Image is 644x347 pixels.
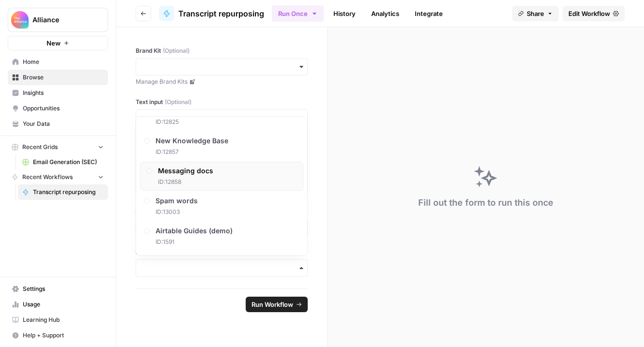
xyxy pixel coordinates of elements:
[23,73,104,82] span: Browse
[159,6,264,21] a: Transcript repurposing
[23,104,104,113] span: Opportunities
[8,70,108,85] a: Browse
[23,58,104,66] span: Home
[47,38,61,48] span: New
[8,312,108,328] a: Learning Hub
[527,9,544,18] span: Share
[165,98,191,106] span: (Optional)
[8,85,108,101] a: Insights
[11,11,29,29] img: Alliance Logo
[156,196,198,206] span: Spam words
[158,166,213,176] span: Messaging docs
[23,331,104,340] span: Help + Support
[156,226,233,236] span: Airtable Guides (demo)
[8,116,108,132] a: Your Data
[272,5,324,22] button: Run Once
[22,173,73,181] span: Recent Workflows
[409,6,449,21] a: Integrate
[8,281,108,297] a: Settings
[8,328,108,343] button: Help + Support
[8,140,108,154] button: Recent Grids
[563,6,625,21] a: Edit Workflow
[23,89,104,97] span: Insights
[8,36,108,50] button: New
[156,238,233,246] span: ID: 1591
[365,6,405,21] a: Analytics
[8,54,108,70] a: Home
[246,297,308,312] button: Run Workflow
[23,300,104,309] span: Usage
[22,143,58,151] span: Recent Grids
[32,15,91,25] span: Alliance
[568,9,610,18] span: Edit Workflow
[18,184,108,200] a: Transcript repurposing
[156,136,228,146] span: New Knowledge Base
[33,158,104,166] span: Email Generation (SEC)
[33,188,104,196] span: Transcript repurposing
[23,120,104,128] span: Your Data
[8,101,108,116] a: Opportunities
[418,196,553,210] div: Fill out the form to run this once
[163,46,189,55] span: (Optional)
[136,46,308,55] label: Brand Kit
[156,148,228,156] span: ID: 12857
[136,77,308,86] a: Manage Brand Kits
[512,6,559,21] button: Share
[156,208,198,216] span: ID: 13003
[178,8,264,19] span: Transcript repurposing
[8,8,108,32] button: Workspace: Alliance
[158,178,213,186] span: ID: 12858
[251,300,293,309] span: Run Workflow
[18,154,108,170] a: Email Generation (SEC)
[156,118,236,126] span: ID: 12825
[23,285,104,293] span: Settings
[328,6,361,21] a: History
[136,98,308,106] label: Text input
[8,297,108,312] a: Usage
[8,170,108,184] button: Recent Workflows
[23,316,104,324] span: Learning Hub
